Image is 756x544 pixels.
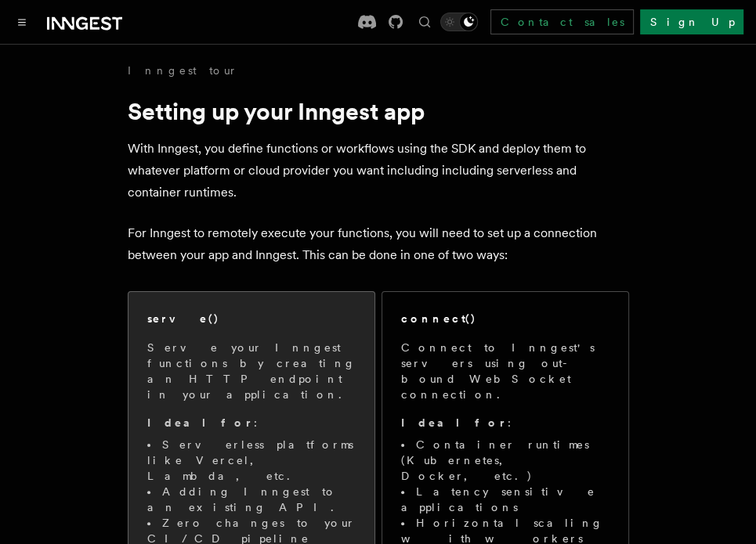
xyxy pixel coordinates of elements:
a: Inngest tour [128,63,237,78]
strong: Ideal for [401,416,508,429]
a: Contact sales [490,9,634,34]
p: : [147,415,356,431]
button: Toggle dark mode [440,13,478,31]
p: For Inngest to remotely execute your functions, you will need to set up a connection between your... [128,222,629,266]
li: Latency sensitive applications [401,484,610,515]
a: Sign Up [640,9,743,34]
p: Serve your Inngest functions by creating an HTTP endpoint in your application. [147,340,356,402]
button: Find something... [415,13,434,31]
h2: serve() [147,311,219,326]
p: With Inngest, you define functions or workflows using the SDK and deploy them to whatever platfor... [128,138,629,204]
p: Connect to Inngest's servers using out-bound WebSocket connection. [401,340,610,402]
li: Serverless platforms like Vercel, Lambda, etc. [147,437,356,484]
button: Toggle navigation [13,13,31,31]
li: Container runtimes (Kubernetes, Docker, etc.) [401,437,610,484]
p: : [401,415,610,431]
li: Adding Inngest to an existing API. [147,484,356,515]
h1: Setting up your Inngest app [128,97,629,125]
strong: Ideal for [147,416,254,429]
h2: connect() [401,311,476,326]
